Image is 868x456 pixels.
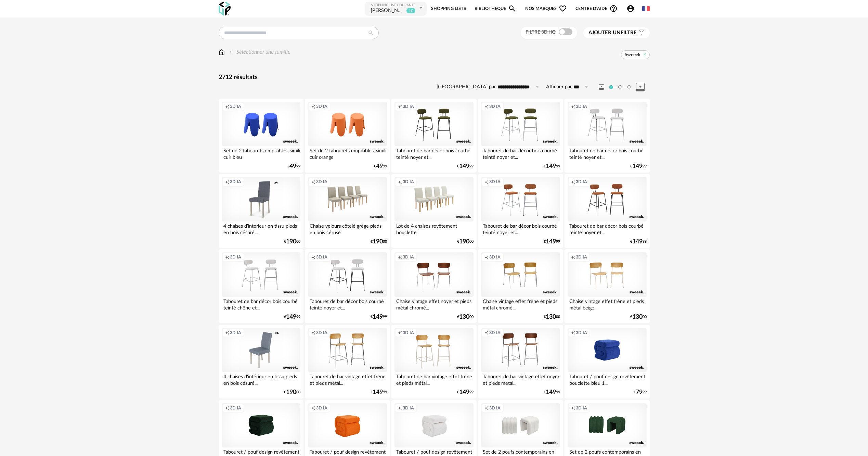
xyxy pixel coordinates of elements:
span: Help Circle Outline icon [609,4,618,13]
div: € 99 [374,164,387,169]
span: 3D IA [489,330,501,335]
span: 3D IA [230,405,241,411]
span: 190 [286,239,296,244]
a: Creation icon 3D IA Chaise vintage effet noyer et pieds métal chromé... €13000 [391,249,476,323]
div: € 99 [457,390,474,395]
span: Creation icon [484,254,489,260]
span: 3D IA [316,179,327,185]
a: Creation icon 3D IA 4 chaises d'intérieur en tissu pieds en bois césuré... €19000 [219,174,303,248]
div: 4 chaises d'intérieur en tissu pieds en bois césuré... [222,372,300,386]
span: 49 [289,164,296,169]
div: € 99 [371,390,387,395]
div: € 99 [287,164,300,169]
div: Shopping List courante [371,3,417,8]
span: 3D IA [316,405,327,411]
span: 79 [636,390,643,395]
div: € 00 [284,390,300,395]
div: € 99 [630,164,647,169]
a: Creation icon 3D IA Tabouret de bar vintage effet frêne et pieds métal... €14999 [391,325,476,399]
div: 2712 résultats [219,74,650,81]
span: Account Circle icon [626,4,638,13]
span: Creation icon [225,179,229,185]
div: Tabouret de bar vintage effet noyer et pieds métal... [481,372,560,386]
div: Lot de 4 chaises revêtement bouclette [394,221,473,235]
span: 3D IA [403,330,414,335]
div: Sélectionner une famille [228,48,290,56]
div: Chaise velours côtelé grège pieds en bois cérusé [308,221,387,235]
span: 3D IA [316,254,327,260]
span: 149 [286,315,296,319]
div: € 00 [371,239,387,244]
button: Ajouter unfiltre Filter icon [583,27,650,38]
span: 149 [546,239,556,244]
span: 3D IA [403,104,414,109]
a: BibliothèqueMagnify icon [475,1,516,16]
span: 130 [632,315,643,319]
span: 3D IA [576,405,587,411]
a: Shopping Lists [431,1,466,16]
span: Creation icon [484,104,489,109]
div: € 99 [284,315,300,319]
span: Creation icon [398,405,402,411]
span: 3D IA [230,179,241,185]
span: Centre d'aideHelp Circle Outline icon [575,4,618,13]
span: Creation icon [398,254,402,260]
span: 3D IA [403,179,414,185]
img: svg+xml;base64,PHN2ZyB3aWR0aD0iMTYiIGhlaWdodD0iMTYiIHZpZXdCb3g9IjAgMCAxNiAxNiIgZmlsbD0ibm9uZSIgeG... [228,48,233,56]
span: 130 [546,315,556,319]
span: 190 [286,390,296,395]
a: Creation icon 3D IA Lot de 4 chaises revêtement bouclette €19000 [391,174,476,248]
span: 190 [373,239,383,244]
div: € 00 [457,239,474,244]
div: NATHAN 03 [371,8,405,14]
a: Creation icon 3D IA Tabouret de bar décor bois courbé teinté noyer et... €14999 [305,249,390,323]
a: Creation icon 3D IA Tabouret de bar décor bois courbé teinté noyer et... €14999 [478,174,563,248]
div: € 99 [544,390,560,395]
div: € 99 [630,239,647,244]
label: Afficher par [546,84,572,90]
span: Creation icon [398,179,402,185]
span: Creation icon [398,104,402,109]
span: Magnify icon [508,4,516,13]
span: Account Circle icon [626,4,635,13]
a: Creation icon 3D IA Tabouret de bar décor bois courbé teinté noyer et... €14999 [565,174,649,248]
div: € 99 [544,239,560,244]
a: Creation icon 3D IA Set de 2 tabourets empilables, simili cuir orange €4999 [305,99,390,173]
span: Creation icon [571,179,575,185]
span: 3D IA [576,330,587,335]
span: 3D IA [403,254,414,260]
img: fr [642,5,650,12]
sup: 10 [406,8,416,14]
div: € 99 [634,390,647,395]
span: 3D IA [576,254,587,260]
span: Creation icon [225,104,229,109]
span: 3D IA [489,104,501,109]
img: OXP [219,2,231,16]
span: Creation icon [311,405,315,411]
span: 3D IA [316,330,327,335]
span: 149 [632,239,643,244]
div: Tabouret de bar décor bois courbé teinté noyer et... [308,297,387,311]
span: 149 [373,390,383,395]
span: Heart Outline icon [559,4,567,13]
span: 149 [459,390,469,395]
span: Creation icon [484,330,489,335]
span: Creation icon [571,254,575,260]
div: Tabouret de bar décor bois courbé teinté noyer et... [481,146,560,160]
span: 3D IA [489,405,501,411]
div: € 99 [457,164,474,169]
span: 3D IA [230,254,241,260]
span: 3D IA [576,179,587,185]
div: Chaise vintage effet frêne et pieds métal chromé... [481,297,560,311]
span: 149 [373,315,383,319]
div: Chaise vintage effet frêne et pieds métal beige... [568,297,646,311]
a: Creation icon 3D IA Tabouret de bar décor bois courbé teinté chêne et... €14999 [219,249,303,323]
span: Nos marques [525,1,567,16]
a: Creation icon 3D IA Chaise vintage effet frêne et pieds métal beige... €13000 [565,249,649,323]
span: Sweeek [625,52,640,58]
img: svg+xml;base64,PHN2ZyB3aWR0aD0iMTYiIGhlaWdodD0iMTciIHZpZXdCb3g9IjAgMCAxNiAxNyIgZmlsbD0ibm9uZSIgeG... [219,48,225,56]
div: Set de 2 tabourets empilables, simili cuir bleu [222,146,300,160]
a: Creation icon 3D IA Tabouret de bar vintage effet noyer et pieds métal... €14999 [478,325,563,399]
div: Tabouret de bar décor bois courbé teinté noyer et... [394,146,473,160]
a: Creation icon 3D IA Chaise velours côtelé grège pieds en bois cérusé €19000 [305,174,390,248]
